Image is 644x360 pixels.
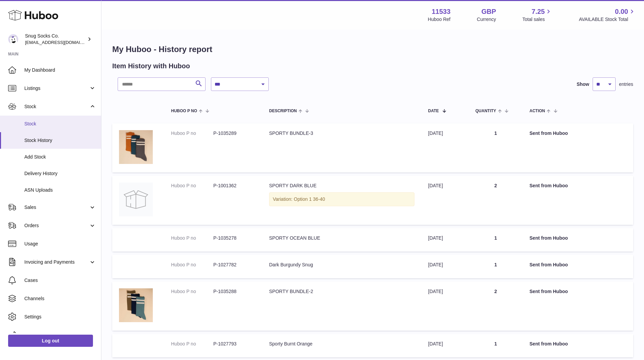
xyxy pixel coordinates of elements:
[529,130,568,136] strong: Sent from Huboo
[615,7,628,16] span: 0.00
[481,7,496,16] strong: GBP
[432,7,451,16] strong: 11533
[112,44,633,55] h1: My Huboo - History report
[24,103,89,110] span: Stock
[213,341,256,347] dd: P-1027793
[469,282,523,331] td: 2
[24,295,96,302] span: Channels
[119,183,153,216] img: no-photo.jpg
[477,16,496,23] div: Currency
[269,192,414,206] div: Variation: Option 1 36-40
[619,81,633,88] span: entries
[421,255,469,278] td: [DATE]
[171,130,213,137] dt: Huboo P no
[262,282,421,331] td: SPORTY BUNDLE-2
[24,222,89,229] span: Orders
[24,67,96,73] span: My Dashboard
[213,288,256,295] dd: P-1035288
[475,109,496,113] span: Quantity
[529,262,568,267] strong: Sent from Huboo
[24,187,96,193] span: ASN Uploads
[469,255,523,278] td: 1
[24,332,96,338] span: Returns
[262,123,421,172] td: SPORTY BUNDLE-3
[262,228,421,251] td: SPORTY OCEAN BLUE
[171,341,213,347] dt: Huboo P no
[469,176,523,225] td: 2
[25,40,99,45] span: [EMAIL_ADDRESS][DOMAIN_NAME]
[8,335,93,347] a: Log out
[24,241,96,247] span: Usage
[24,314,96,320] span: Settings
[213,183,256,189] dd: P-1001362
[579,16,636,23] span: AVAILABLE Stock Total
[469,334,523,357] td: 1
[213,235,256,241] dd: P-1035278
[171,183,213,189] dt: Huboo P no
[24,204,89,211] span: Sales
[428,109,439,113] span: Date
[529,109,545,113] span: Action
[469,123,523,172] td: 1
[171,288,213,295] dt: Huboo P no
[532,7,545,16] span: 7.25
[421,228,469,251] td: [DATE]
[171,262,213,268] dt: Huboo P no
[24,154,96,160] span: Add Stock
[428,16,451,23] div: Huboo Ref
[421,334,469,357] td: [DATE]
[262,176,421,225] td: SPORTY DARK BLUE
[529,235,568,241] strong: Sent from Huboo
[171,235,213,241] dt: Huboo P no
[579,7,636,23] a: 0.00 AVAILABLE Stock Total
[25,33,86,46] div: Snug Socks Co.
[24,137,96,144] span: Stock History
[24,85,89,92] span: Listings
[8,34,18,44] img: info@snugsocks.co.uk
[24,277,96,284] span: Cases
[171,109,197,113] span: Huboo P no
[112,62,190,71] h2: Item History with Huboo
[213,262,256,268] dd: P-1027782
[421,123,469,172] td: [DATE]
[522,16,552,23] span: Total sales
[24,259,89,265] span: Invoicing and Payments
[119,130,153,164] img: 115331743863786.jpg
[119,288,153,322] img: 115331743863799.jpg
[529,341,568,346] strong: Sent from Huboo
[213,130,256,137] dd: P-1035289
[529,289,568,294] strong: Sent from Huboo
[421,282,469,331] td: [DATE]
[24,121,96,127] span: Stock
[24,170,96,177] span: Delivery History
[262,255,421,278] td: Dark Burgundy Snug
[529,183,568,188] strong: Sent from Huboo
[522,7,552,23] a: 7.25 Total sales
[269,109,297,113] span: Description
[577,81,589,88] label: Show
[421,176,469,225] td: [DATE]
[469,228,523,251] td: 1
[262,334,421,357] td: Sporty Burnt Orange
